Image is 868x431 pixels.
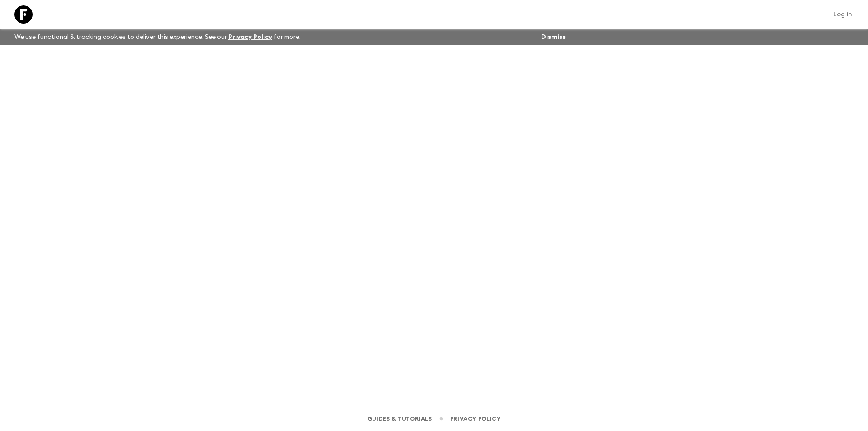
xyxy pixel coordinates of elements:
p: We use functional & tracking cookies to deliver this experience. See our for more. [11,29,304,45]
a: Privacy Policy [450,414,500,424]
button: Dismiss [539,31,568,43]
a: Log in [828,8,857,21]
a: Guides & Tutorials [368,414,432,424]
a: Privacy Policy [228,34,272,40]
